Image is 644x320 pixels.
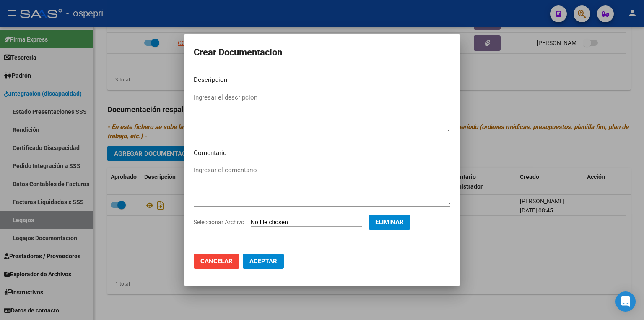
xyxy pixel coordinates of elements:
[615,291,636,312] div: Open Intercom Messenger
[194,75,450,85] p: Descripcion
[200,257,233,265] span: Cancelar
[194,254,239,269] button: Cancelar
[369,215,410,230] button: Eliminar
[249,257,277,265] span: Aceptar
[375,218,404,226] span: Eliminar
[194,148,450,158] p: Comentario
[194,45,450,60] h2: Crear Documentacion
[194,219,244,226] span: Seleccionar Archivo
[243,254,284,269] button: Aceptar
